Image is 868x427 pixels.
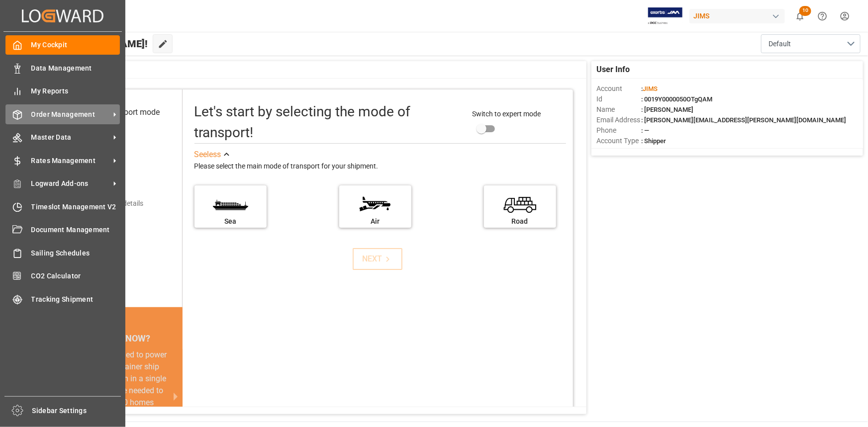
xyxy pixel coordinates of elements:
div: Air [344,216,406,227]
button: show 10 new notifications [789,5,811,27]
span: My Reports [31,86,120,96]
span: Tracking Shipment [31,294,120,305]
div: Please select the main mode of transport for your shipment. [194,161,566,172]
a: My Cockpit [5,35,120,55]
span: Document Management [31,225,120,235]
span: Data Management [31,63,120,74]
div: NEXT [363,253,393,265]
span: : 0019Y0000050OTgQAM [641,95,712,103]
span: Switch to expert mode [472,110,541,118]
span: : [PERSON_NAME] [641,106,693,113]
button: JIMS [689,6,789,25]
div: Sea [199,216,262,227]
span: Sidebar Settings [32,406,121,416]
span: Logward Add-ons [31,178,110,189]
div: Road [489,216,551,227]
div: Add shipping details [81,198,143,209]
span: Phone [596,125,641,136]
span: Sailing Schedules [31,248,120,258]
span: Timeslot Management V2 [31,202,120,212]
span: Id [596,94,641,104]
button: open menu [761,34,861,53]
span: : — [641,127,649,134]
span: User Info [596,64,630,76]
a: Sailing Schedules [5,243,120,262]
a: Data Management [5,58,120,78]
span: My Cockpit [31,40,120,50]
span: Account [596,84,641,94]
span: JIMS [643,85,658,92]
span: : [641,85,658,92]
a: My Reports [5,82,120,101]
div: Let's start by selecting the mode of transport! [194,101,463,143]
span: : Shipper [641,137,666,145]
span: Default [769,39,791,49]
a: CO2 Calculator [5,266,120,286]
span: : [PERSON_NAME][EMAIL_ADDRESS][PERSON_NAME][DOMAIN_NAME] [641,116,846,124]
button: Help Center [811,5,834,27]
div: See less [194,149,221,161]
span: 10 [799,6,811,16]
span: Order Management [31,109,110,120]
button: NEXT [353,248,402,270]
a: Timeslot Management V2 [5,197,120,216]
a: Document Management [5,220,120,240]
span: Rates Management [31,156,110,166]
span: Account Type [596,136,641,146]
span: CO2 Calculator [31,271,120,281]
a: Tracking Shipment [5,289,120,309]
span: Email Address [596,115,641,125]
span: Name [596,104,641,115]
img: Exertis%20JAM%20-%20Email%20Logo.jpg_1722504956.jpg [648,7,682,25]
div: JIMS [689,9,785,23]
span: Master Data [31,132,110,143]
